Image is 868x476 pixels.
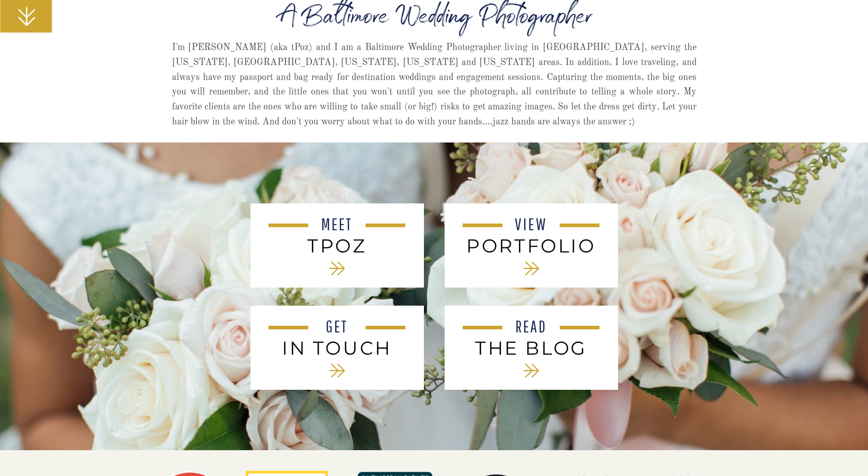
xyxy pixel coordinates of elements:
[201,9,668,43] h1: A Baltimore Wedding Photographer
[462,337,601,358] a: THE BLOG
[462,235,601,256] a: PORTFOLIO
[267,235,407,256] a: tPoz
[314,216,360,235] a: MEET
[508,318,555,337] a: READ
[267,337,407,358] a: IN TOUCH
[508,216,555,235] a: VIEW
[314,318,360,337] a: GET
[172,40,697,137] p: I'm [PERSON_NAME] (aka tPoz) and I am a Baltimore Wedding Photographer living in [GEOGRAPHIC_DATA...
